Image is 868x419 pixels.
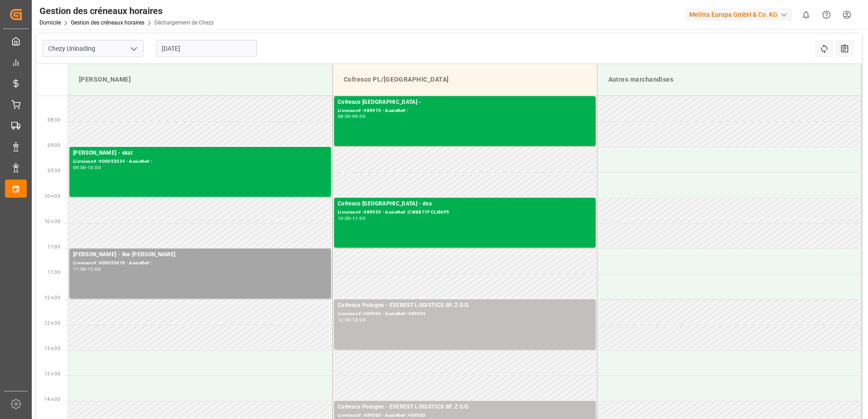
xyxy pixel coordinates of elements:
[338,107,592,115] div: Livraison# :489975 - Assiette# :
[605,71,854,88] div: Autres marchandises
[340,71,590,88] div: Cofresco PL/[GEOGRAPHIC_DATA]
[351,216,352,220] div: -
[689,10,778,19] font: Melitta Europa GmbH & Co. KG
[73,259,327,267] div: Livraison# :400053478 - Assiette# :
[338,216,351,220] div: 10:00
[73,267,86,271] div: 11:00
[44,371,60,376] span: 13 h 30
[338,200,592,209] div: Cofresco [GEOGRAPHIC_DATA] - dss
[686,6,796,23] button: Melitta Europa GmbH & Co. KG
[86,267,88,271] div: -
[352,114,365,118] div: 09:00
[48,117,60,122] span: 08:30
[156,40,257,57] input: JJ-MM-AAAA
[44,194,60,199] span: 10 h 00
[338,403,592,412] div: Cofresco Pologne - EVEREST LOGISTICS SP. Z O.O.
[352,216,365,220] div: 11:00
[48,168,60,173] span: 09:30
[88,166,101,170] div: 10:00
[338,301,592,310] div: Cofresco Pologne - EVEREST LOGISTICS SP. Z O.O.
[338,98,592,107] div: Cofresco [GEOGRAPHIC_DATA] -
[71,19,144,26] a: Gestion des créneaux horaires
[351,318,352,322] div: -
[73,149,327,158] div: [PERSON_NAME] - skat
[48,244,60,249] span: 11:00
[351,114,352,118] div: -
[43,40,143,57] input: Type à rechercher/sélectionner
[73,158,327,166] div: Livraison# :400053534 - Assiette# :
[338,318,351,322] div: 12:00
[86,166,88,170] div: -
[352,318,365,322] div: 13:00
[338,209,592,216] div: Livraison# :489955 - Assiette# :CW8871F CLI86F5
[44,219,60,224] span: 10 h 30
[44,295,60,300] span: 12 h 00
[127,42,140,56] button: Ouvrir le menu
[39,19,61,26] a: Domicile
[338,310,592,318] div: Livraison# :489904 - Assiette# :489904
[39,4,214,18] div: Gestion des créneaux horaires
[796,5,816,25] button: Afficher 0 nouvelles notifications
[48,270,60,275] span: 11:30
[48,143,60,148] span: 09:00
[44,321,60,326] span: 12 h 30
[44,346,60,351] span: 13 h 00
[338,114,351,118] div: 08:00
[73,166,86,170] div: 09:00
[88,267,101,271] div: 12:00
[73,250,327,259] div: [PERSON_NAME] - lkw [PERSON_NAME]
[44,397,60,402] span: 14 h 00
[816,5,837,25] button: Centre d’aide
[75,71,325,88] div: [PERSON_NAME]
